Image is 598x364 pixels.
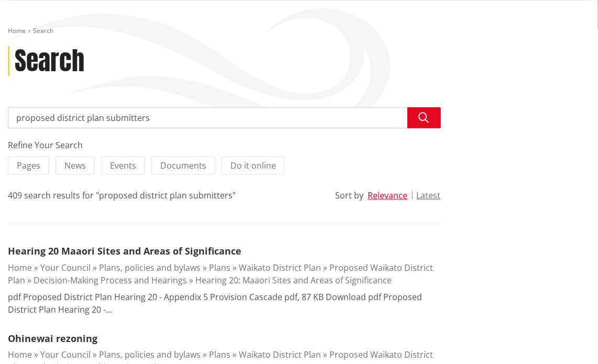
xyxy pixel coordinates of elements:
a: Plans [209,262,230,273]
span: Pages [17,160,40,171]
h1: Search [15,46,84,76]
input: Search input [8,107,441,128]
iframe: Messenger Launcher [550,320,588,358]
a: Hearing 20: Maaori Sites and Areas of Significance [195,274,392,286]
a: Decision-Making Process and Hearings [34,274,187,286]
a: Your Council [40,262,91,273]
a: Hearing 20 Maaori Sites and Areas of Significance [8,245,241,257]
a: Waikato District Plan [239,262,321,273]
button: Relevance [368,191,408,200]
a: Ohinewai rezoning [8,332,97,345]
div: Refine Your Search [8,139,441,151]
a: Plans, policies and bylaws [99,262,201,273]
span: Documents [160,160,206,171]
span: Search [33,26,53,35]
button: Latest [417,191,441,200]
a: Proposed Waikato District Plan [8,262,433,286]
nav: breadcrumb [8,27,590,36]
span: Do it online [230,160,276,171]
div: 409 search results for "proposed district plan submitters" [8,189,236,202]
a: Your Council [40,349,91,360]
a: Plans [209,349,230,360]
a: Home [8,26,26,35]
a: Home [8,262,32,273]
div: Sort by [336,189,364,202]
span: Events [110,160,136,171]
a: Waikato District Plan [239,349,321,360]
span: News [64,160,86,171]
a: Plans, policies and bylaws [99,349,201,360]
a: Home [8,349,32,360]
p: pdf Proposed District Plan Hearing 20 - Appendix 5 Provision Cascade pdf, 87 KB Download pdf Prop... [8,291,441,316]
